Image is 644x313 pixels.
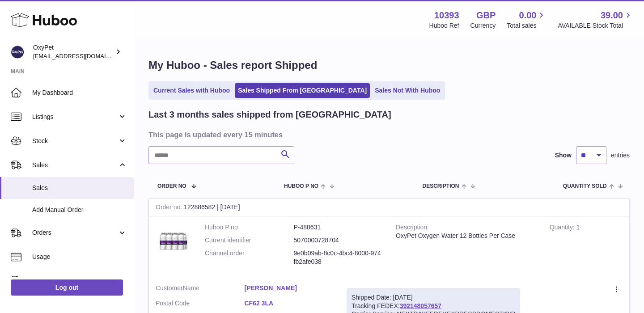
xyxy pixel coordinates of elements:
[429,21,459,30] div: Huboo Ref
[148,109,391,121] h2: Last 3 months sales shipped from [GEOGRAPHIC_DATA]
[150,83,233,98] a: Current Sales with Huboo
[245,299,334,308] a: CF62 3LA
[372,83,443,98] a: Sales Not With Huboo
[32,228,118,237] span: Orders
[470,21,496,30] div: Currency
[11,45,24,59] img: info@oxypet.co.uk
[148,130,627,140] h3: This page is updated every 15 minutes
[550,224,576,233] strong: Quantity
[11,279,123,296] a: Log out
[32,161,118,169] span: Sales
[558,21,633,30] span: AVAILABLE Stock Total
[601,9,623,21] span: 39.00
[32,253,127,261] span: Usage
[149,199,629,216] div: 122886582 | [DATE]
[476,9,496,21] strong: GBP
[33,52,131,59] span: [EMAIL_ADDRESS][DOMAIN_NAME]
[156,284,183,292] span: Customer
[32,113,118,121] span: Listings
[245,284,334,292] a: [PERSON_NAME]
[422,183,459,189] span: Description
[156,299,245,310] dt: Postal Code
[32,89,127,97] span: My Dashboard
[205,236,294,245] dt: Current identifier
[284,183,318,189] span: Huboo P no
[205,223,294,232] dt: Huboo P no
[294,249,383,266] dd: 9e0b09ab-8c0c-4bc4-8000-974fb2afe038
[32,137,118,145] span: Stock
[294,223,383,232] dd: P-488631
[33,43,114,60] div: OxyPet
[519,9,537,21] span: 0.00
[396,224,429,233] strong: Description
[294,236,383,245] dd: 5070000728704
[235,83,370,98] a: Sales Shipped From [GEOGRAPHIC_DATA]
[157,183,186,189] span: Order No
[507,21,547,30] span: Total sales
[156,284,245,295] dt: Name
[156,223,191,259] img: 103931662034097.jpg
[156,203,184,213] strong: Order no
[32,206,127,214] span: Add Manual Order
[611,151,630,160] span: entries
[555,151,572,160] label: Show
[205,249,294,266] dt: Channel order
[148,58,630,72] h1: My Huboo - Sales report Shipped
[400,302,441,309] a: 392148057657
[563,183,607,189] span: Quantity Sold
[558,9,633,30] a: 39.00 AVAILABLE Stock Total
[434,9,459,21] strong: 10393
[543,216,629,277] td: 1
[32,277,118,285] span: Invoicing and Payments
[396,232,536,240] div: OxyPet Oxygen Water 12 Bottles Per Case
[32,184,127,192] span: Sales
[352,293,515,302] div: Shipped Date: [DATE]
[507,9,547,30] a: 0.00 Total sales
